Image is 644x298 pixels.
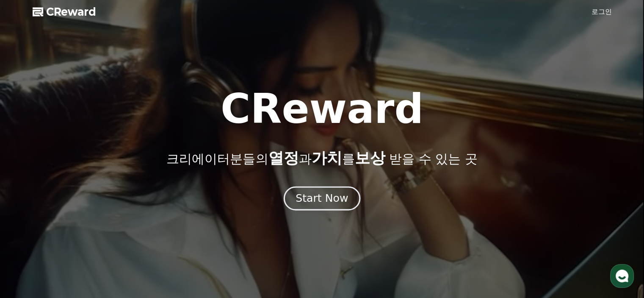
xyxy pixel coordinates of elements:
span: 열정 [268,149,299,167]
p: 크리에이터분들의 과 를 받을 수 있는 곳 [166,150,477,167]
div: Start Now [296,191,348,206]
span: 가치 [311,149,342,167]
span: 홈 [27,240,32,247]
a: 대화 [56,228,109,249]
button: Start Now [284,186,360,210]
a: 설정 [109,228,163,249]
span: 설정 [131,240,141,247]
span: CReward [46,5,96,19]
a: Start Now [285,195,359,203]
span: 보상 [354,149,385,167]
span: 대화 [77,241,88,248]
h1: CReward [221,89,423,129]
a: 홈 [3,228,56,249]
a: CReward [33,5,96,19]
a: 로그인 [591,7,612,17]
